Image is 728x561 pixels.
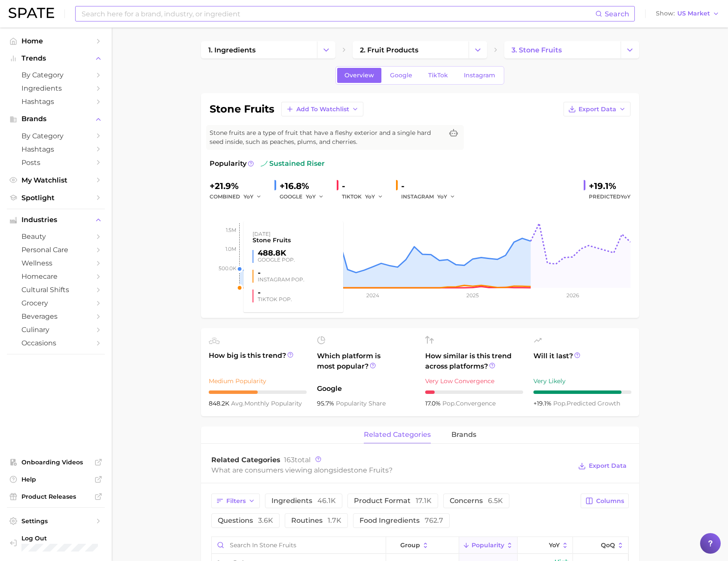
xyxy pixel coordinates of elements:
[533,390,631,394] div: 9 / 10
[421,68,455,83] a: TikTok
[533,399,553,407] span: +19.1%
[21,259,90,267] span: wellness
[21,55,90,62] span: Trends
[7,270,105,283] a: homecare
[317,399,336,407] span: 95.7%
[21,98,90,106] span: Hashtags
[201,41,317,58] a: 1. ingredients
[518,537,573,554] button: YoY
[337,68,381,83] a: Overview
[425,516,443,524] span: 762.7
[416,497,432,505] span: 17.1k
[576,460,628,472] button: Export Data
[7,256,105,270] a: wellness
[210,179,268,193] div: +21.9%
[231,399,244,407] abbr: average
[564,102,631,116] button: Export Data
[21,339,90,347] span: occasions
[291,517,341,524] span: routines
[451,431,476,439] span: brands
[210,128,443,146] span: Stone fruits are a type of fruit that have a fleshy exterior and a single hard seed inside, such ...
[210,192,268,202] div: combined
[442,399,496,407] span: convergence
[244,192,262,202] button: YoY
[21,145,90,153] span: Hashtags
[211,456,280,464] span: Related Categories
[7,310,105,323] a: beverages
[589,462,627,470] span: Export Data
[459,537,518,554] button: Popularity
[21,299,90,307] span: grocery
[317,384,415,394] span: Google
[553,399,567,407] abbr: popularity index
[7,515,105,527] a: Settings
[21,272,90,280] span: homecare
[21,176,90,184] span: My Watchlist
[425,376,523,386] div: Very Low Convergence
[284,456,311,464] span: total
[7,95,105,108] a: Hashtags
[488,497,503,505] span: 6.5k
[579,106,616,113] span: Export Data
[261,159,325,169] span: sustained riser
[425,390,523,394] div: 1 / 10
[258,516,273,524] span: 3.6k
[353,41,469,58] a: 2. fruit products
[261,160,268,167] img: sustained riser
[7,323,105,336] a: culinary
[596,497,624,505] span: Columns
[360,46,418,54] span: 2. fruit products
[342,179,389,193] div: -
[464,72,495,79] span: Instagram
[366,292,379,299] tspan: 2024
[267,292,279,299] tspan: 2023
[354,497,432,504] span: product format
[573,537,628,554] button: QoQ
[533,351,631,372] span: Will it last?
[7,456,105,469] a: Onboarding Videos
[437,193,447,200] span: YoY
[21,534,105,542] span: Log Out
[208,46,256,54] span: 1. ingredients
[210,104,274,114] h1: stone fruits
[81,6,595,21] input: Search here for a brand, industry, or ingredient
[21,493,90,500] span: Product Releases
[469,41,487,58] button: Change Category
[383,68,420,83] a: Google
[7,68,105,82] a: by Category
[566,292,579,299] tspan: 2026
[401,192,461,202] div: INSTAGRAM
[306,192,324,202] button: YoY
[21,216,90,224] span: Industries
[226,497,246,505] span: Filters
[7,296,105,310] a: grocery
[512,46,562,54] span: 3. stone fruits
[21,517,90,525] span: Settings
[21,458,90,466] span: Onboarding Videos
[7,129,105,143] a: by Category
[601,542,615,549] span: QoQ
[218,517,273,524] span: questions
[21,115,90,123] span: Brands
[365,193,375,200] span: YoY
[589,179,631,193] div: +19.1%
[281,102,363,116] button: Add to Watchlist
[210,159,247,169] span: Popularity
[7,191,105,204] a: Spotlight
[390,72,412,79] span: Google
[533,376,631,386] div: Very Likely
[466,292,479,299] tspan: 2025
[549,542,560,549] span: YoY
[7,283,105,296] a: cultural shifts
[7,143,105,156] a: Hashtags
[425,351,523,372] span: How similar is this trend across platforms?
[9,8,54,18] img: SPATE
[457,68,503,83] a: Instagram
[209,390,307,394] div: 5 / 10
[7,230,105,243] a: beauty
[677,11,710,16] span: US Market
[280,179,330,193] div: +16.8%
[7,174,105,187] a: My Watchlist
[621,41,639,58] button: Change Category
[428,72,448,79] span: TikTok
